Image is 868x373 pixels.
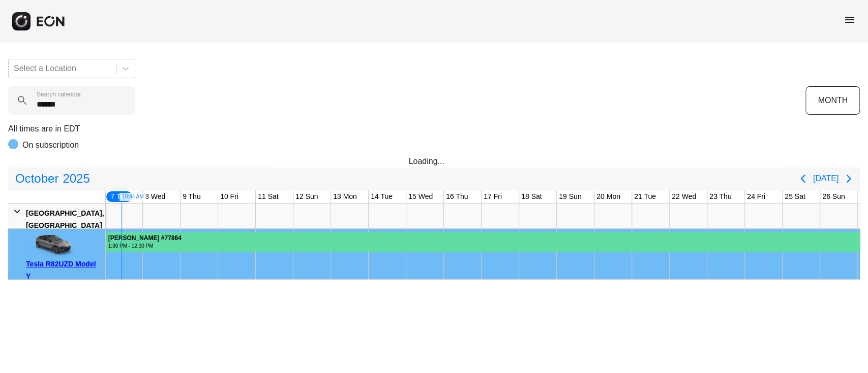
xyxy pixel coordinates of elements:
button: October2025 [9,168,96,189]
div: 24 Fri [745,190,767,203]
button: Previous page [793,168,813,189]
div: 26 Sun [820,190,847,203]
div: 7 Tue [105,190,133,203]
label: Search calendar [37,90,81,98]
div: 15 Wed [406,190,435,203]
div: 17 Fri [482,190,504,203]
div: 23 Thu [707,190,733,203]
div: 12 Sun [293,190,320,203]
img: car [26,232,77,258]
div: 10 Fri [218,190,241,203]
div: 9 Thu [181,190,203,203]
div: Loading... [409,155,460,167]
div: [GEOGRAPHIC_DATA], [GEOGRAPHIC_DATA] [26,207,104,231]
button: [DATE] [813,169,839,188]
div: [PERSON_NAME] #77864 [108,234,182,242]
div: 21 Tue [632,190,658,203]
button: Next page [839,168,859,189]
div: 20 Mon [594,190,622,203]
div: 25 Sat [783,190,807,203]
div: Tesla R82UZD Model Y [26,258,102,282]
span: 2025 [61,168,92,189]
div: 13 Mon [331,190,359,203]
div: 22 Wed [670,190,698,203]
button: MONTH [805,86,860,115]
div: 18 Sat [519,190,544,203]
p: All times are in EDT [8,123,860,135]
div: 16 Thu [444,190,470,203]
span: menu [844,14,856,26]
span: October [13,168,61,189]
div: 19 Sun [557,190,583,203]
div: 14 Tue [369,190,395,203]
div: 8 Wed [143,190,167,203]
div: 11 Sat [256,190,280,203]
div: 1:30 PM - 12:30 PM [108,242,182,250]
p: On subscription [22,139,79,151]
